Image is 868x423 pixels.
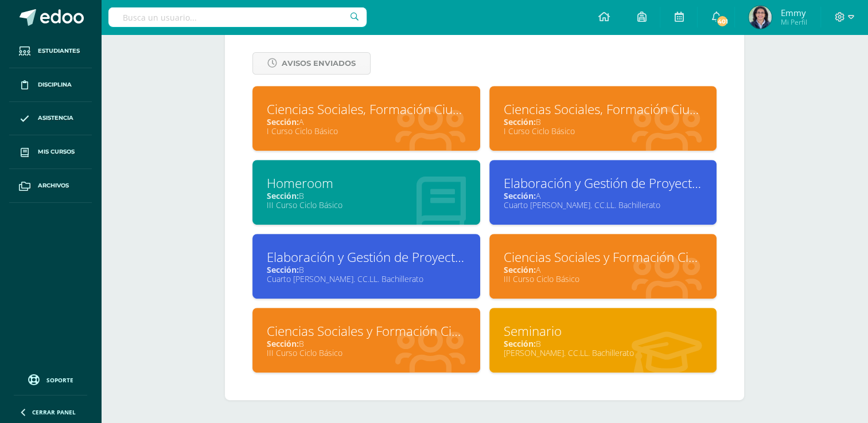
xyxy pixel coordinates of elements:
span: Sección: [504,190,536,201]
img: 929bedaf265c699706e21c4c0cba74d6.png [749,6,772,29]
span: Sección: [267,338,299,349]
span: Mis cursos [38,147,75,156]
div: III Curso Ciclo Básico [504,273,703,284]
div: A [504,190,703,201]
div: B [504,338,703,349]
span: Avisos Enviados [282,53,356,74]
div: I Curso Ciclo Básico [267,126,466,136]
div: B [267,338,466,349]
a: Ciencias Sociales y Formación CiudadanaSección:AIII Curso Ciclo Básico [489,234,717,299]
div: B [267,264,466,275]
a: SeminarioSección:B[PERSON_NAME]. CC.LL. Bachillerato [489,308,717,373]
a: Ciencias Sociales, Formación Ciudadana e InterculturalidadSección:BI Curso Ciclo Básico [489,86,717,151]
a: Ciencias Sociales y Formación CiudadanaSección:BIII Curso Ciclo Básico [252,308,480,373]
div: Elaboración y Gestión de Proyectos [504,174,703,192]
div: Ciencias Sociales, Formación Ciudadana e Interculturalidad [504,100,703,118]
span: Sección: [504,264,536,275]
div: Ciencias Sociales, Formación Ciudadana e Interculturalidad [267,100,466,118]
input: Busca un usuario... [108,7,367,27]
span: Disciplina [38,80,72,89]
span: Cerrar panel [32,408,76,416]
span: Sección: [504,338,536,349]
span: Archivos [38,181,69,190]
a: Estudiantes [9,34,92,68]
div: Cuarto [PERSON_NAME]. CC.LL. Bachillerato [504,199,703,210]
a: Elaboración y Gestión de ProyectosSección:BCuarto [PERSON_NAME]. CC.LL. Bachillerato [252,234,480,299]
a: Archivos [9,169,92,203]
div: [PERSON_NAME]. CC.LL. Bachillerato [504,347,703,358]
a: Avisos Enviados [252,52,371,75]
a: Ciencias Sociales, Formación Ciudadana e InterculturalidadSección:AI Curso Ciclo Básico [252,86,480,151]
a: Mis cursos [9,135,92,169]
span: Sección: [267,116,299,127]
span: Emmy [780,7,807,18]
a: Elaboración y Gestión de ProyectosSección:ACuarto [PERSON_NAME]. CC.LL. Bachillerato [489,160,717,225]
div: Cuarto [PERSON_NAME]. CC.LL. Bachillerato [267,273,466,284]
span: Soporte [46,376,73,384]
div: Elaboración y Gestión de Proyectos [267,248,466,266]
div: Seminario [504,322,703,340]
span: Mi Perfil [780,17,807,27]
div: A [504,264,703,275]
span: Estudiantes [38,46,80,56]
a: Asistencia [9,102,92,136]
span: Sección: [267,190,299,201]
div: A [267,116,466,127]
span: Asistencia [38,113,73,123]
a: Disciplina [9,68,92,102]
div: Homeroom [267,174,466,192]
div: III Curso Ciclo Básico [267,199,466,210]
span: Sección: [504,116,536,127]
a: Soporte [14,371,87,387]
div: Ciencias Sociales y Formación Ciudadana [267,322,466,340]
span: Sección: [267,264,299,275]
div: I Curso Ciclo Básico [504,126,703,136]
a: HomeroomSección:BIII Curso Ciclo Básico [252,160,480,225]
span: 401 [716,15,729,28]
div: Ciencias Sociales y Formación Ciudadana [504,248,703,266]
div: B [267,190,466,201]
div: B [504,116,703,127]
div: III Curso Ciclo Básico [267,347,466,358]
